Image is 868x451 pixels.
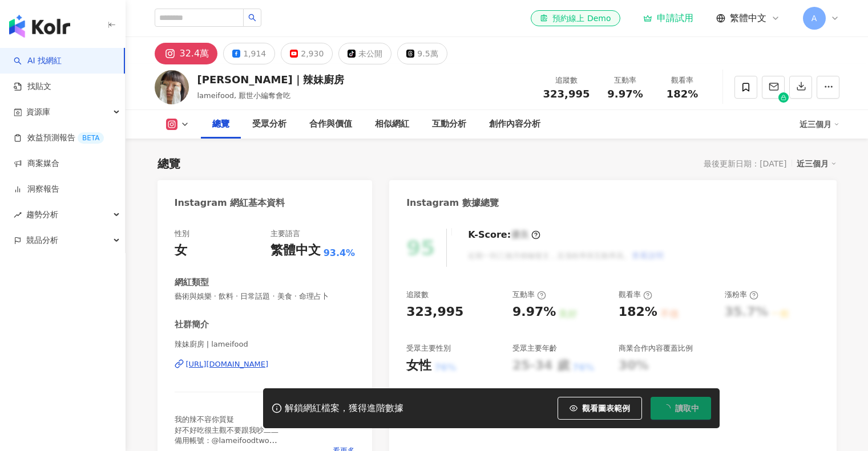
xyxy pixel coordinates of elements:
div: [URL][DOMAIN_NAME] [186,359,269,369]
div: 受眾分析 [252,117,286,131]
div: Instagram 數據總覽 [406,197,499,209]
div: 網紅類型 [175,277,209,289]
div: 2,930 [301,46,324,62]
span: 辣妹廚房 | lameifood [175,339,356,350]
span: loading [663,404,671,412]
a: 預約線上 Demo [531,10,620,26]
div: 觀看率 [619,290,652,300]
div: 女 [175,242,187,259]
div: [PERSON_NAME]｜辣妹廚房 [197,72,344,87]
button: 1,914 [223,43,275,64]
div: 解鎖網紅檔案，獲得進階數據 [285,403,403,415]
div: 9.5萬 [417,46,438,62]
div: 合作與價值 [309,117,352,131]
div: 創作內容分析 [489,117,540,131]
span: 觀看圖表範例 [582,404,630,413]
div: 互動率 [512,290,546,300]
div: 1,914 [243,46,266,62]
div: 受眾主要性別 [406,343,451,354]
span: 93.4% [324,247,356,259]
span: 182% [667,88,699,100]
div: 預約線上 Demo [540,13,611,24]
span: 繁體中文 [730,12,766,25]
button: 2,930 [281,43,333,64]
span: lameifood, 厭世小編奪會吃 [197,91,291,100]
div: 323,995 [406,303,463,321]
div: 漲粉率 [725,290,758,300]
div: 繁體中文 [271,242,321,259]
div: 近三個月 [800,115,839,133]
span: rise [14,211,22,219]
div: 商業合作內容覆蓋比例 [619,343,693,354]
span: 讀取中 [675,404,699,413]
div: 追蹤數 [406,290,429,300]
button: 讀取中 [651,397,711,420]
span: 趨勢分析 [26,202,58,227]
span: 資源庫 [26,99,50,125]
div: 32.4萬 [180,46,209,62]
button: 未公開 [338,43,391,64]
div: 互動分析 [432,117,466,131]
span: 藝術與娛樂 · 飲料 · 日常話題 · 美食 · 命理占卜 [175,291,356,302]
span: A [812,12,817,25]
div: 性別 [175,229,189,239]
button: 9.5萬 [397,43,447,64]
a: 洞察報告 [14,184,59,195]
img: KOL Avatar [155,70,189,104]
a: searchAI 找網紅 [14,55,62,67]
div: 182% [619,303,657,321]
div: 追蹤數 [543,75,590,86]
a: 找貼文 [14,81,51,92]
img: logo [9,15,70,38]
span: search [248,14,256,22]
a: 效益預測報告BETA [14,132,104,144]
span: 323,995 [543,88,590,100]
div: 受眾主要年齡 [512,343,557,354]
div: 近三個月 [797,156,837,171]
a: [URL][DOMAIN_NAME] [175,359,356,369]
div: 總覽 [212,117,229,131]
span: 9.97% [607,88,643,100]
button: 觀看圖表範例 [558,397,642,420]
div: 最後更新日期：[DATE] [704,159,786,168]
div: 女性 [406,357,431,375]
a: 申請試用 [643,13,693,24]
div: 總覽 [158,156,180,172]
div: 社群簡介 [175,319,209,331]
div: 相似網紅 [375,117,409,131]
a: 商案媒合 [14,158,59,169]
div: 觀看率 [661,75,704,86]
span: 競品分析 [26,227,58,253]
div: 主要語言 [271,229,300,239]
div: 互動率 [604,75,647,86]
div: Instagram 網紅基本資料 [175,197,285,209]
button: 32.4萬 [155,43,218,64]
div: 9.97% [512,303,556,321]
div: 未公開 [358,46,382,62]
div: K-Score : [468,229,540,241]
